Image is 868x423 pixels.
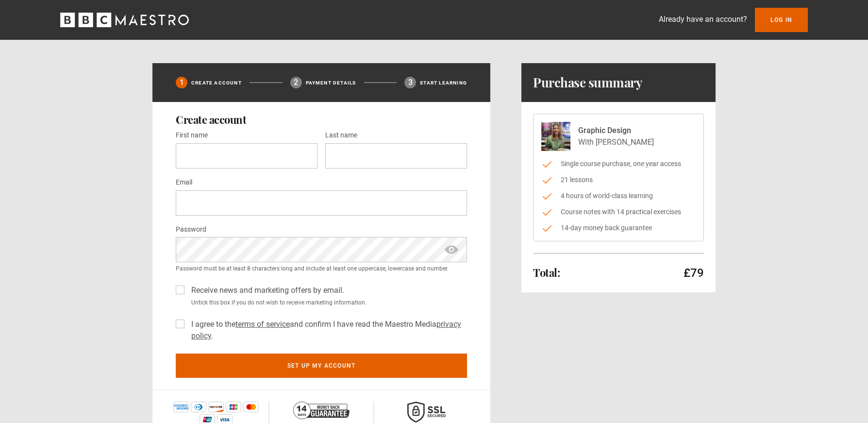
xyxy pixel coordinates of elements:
p: Start learning [420,79,467,86]
img: amex [173,402,189,412]
p: £79 [684,265,704,281]
h2: Total: [533,267,560,278]
svg: BBC Maestro [60,13,189,27]
p: Create Account [191,79,242,86]
li: Course notes with 14 practical exercises [541,207,696,217]
label: I agree to the and confirm I have read the Maestro Media . [187,319,467,342]
label: First name [176,130,208,141]
small: Password must be at least 8 characters long and include at least one uppercase, lowercase and num... [176,264,467,273]
small: Untick this box if you do not wish to receive marketing information. [187,298,467,307]
label: Password [176,224,206,236]
img: 14-day-money-back-guarantee-42d24aedb5115c0ff13b.png [293,402,350,419]
img: mastercard [243,402,259,412]
label: Last name [325,130,357,141]
label: Receive news and marketing offers by email. [187,285,344,296]
li: 14-day money back guarantee [541,223,696,233]
h1: Purchase summary [533,75,642,90]
div: 3 [404,77,416,88]
li: 4 hours of world-class learning [541,191,696,201]
a: Log In [755,8,808,32]
label: Email [176,177,192,188]
img: diners [191,402,206,412]
div: 2 [290,77,302,88]
span: show password [444,237,459,262]
a: terms of service [235,320,290,329]
button: Set up my account [176,354,467,378]
img: discover [208,402,224,412]
li: 21 lessons [541,175,696,185]
p: Already have an account? [659,14,747,25]
p: Payment details [306,79,356,86]
p: With [PERSON_NAME] [578,136,654,148]
h2: Create account [176,114,467,125]
div: 1 [176,77,187,88]
li: Single course purchase, one year access [541,159,696,169]
img: jcb [226,402,241,412]
p: Graphic Design [578,125,654,136]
